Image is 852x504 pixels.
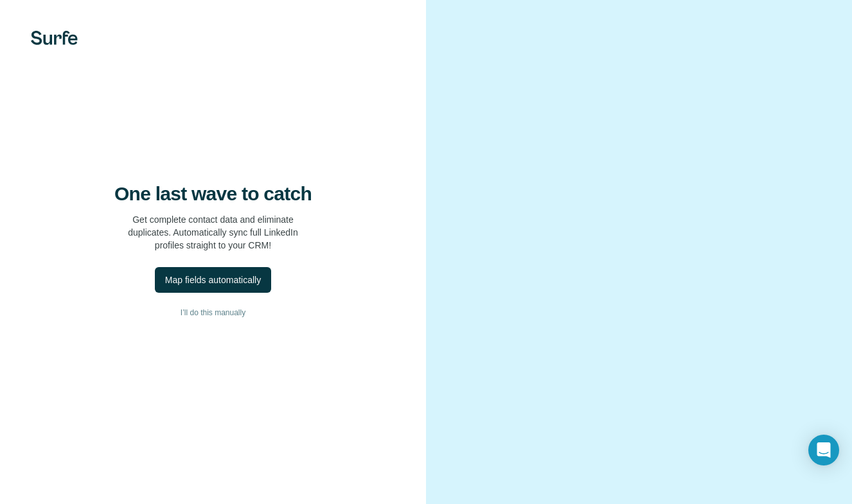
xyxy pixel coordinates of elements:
[155,267,271,293] button: Map fields automatically
[165,274,261,286] div: Map fields automatically
[26,303,400,322] button: I’ll do this manually
[181,307,245,318] span: I’ll do this manually
[31,31,78,45] img: Surfe's logo
[808,435,839,465] div: Open Intercom Messenger
[114,182,312,205] h4: One last wave to catch
[128,213,298,252] p: Get complete contact data and eliminate duplicates. Automatically sync full LinkedIn profiles str...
